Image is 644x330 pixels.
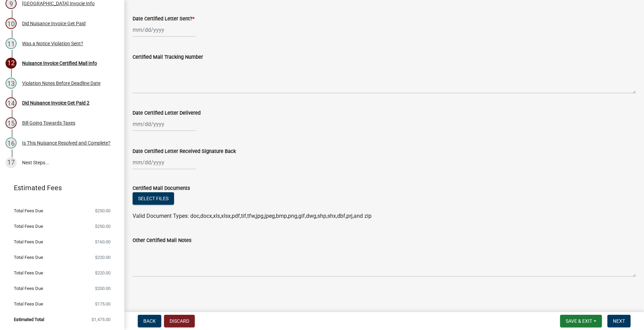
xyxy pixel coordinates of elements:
[95,271,110,275] span: $220.00
[95,224,110,229] span: $250.00
[6,97,17,108] div: 14
[143,318,156,324] span: Back
[6,38,17,49] div: 11
[22,140,110,145] div: Is This Nuisance Resolved and Complete?
[6,117,17,128] div: 15
[14,208,43,213] span: Total Fees Due
[133,186,190,191] label: Certified Mail Documents
[22,61,97,66] div: Nuisance Invoice Certified Mail Info
[133,55,203,60] label: Certified Mail Tracking Number
[95,255,110,260] span: $220.00
[138,315,161,327] button: Back
[14,240,43,244] span: Total Fees Due
[164,315,195,327] button: Discard
[133,155,196,169] input: mm/dd/yyyy
[6,58,17,69] div: 12
[133,111,201,116] label: Date Certified Letter Delivered
[133,149,236,154] label: Date Certified Letter Received Signature Back
[14,317,44,322] span: Estimated Total
[22,21,86,26] div: Did Nuisance Invoice Get Paid
[92,317,110,322] span: $1,475.00
[133,117,196,131] input: mm/dd/yyyy
[133,23,196,37] input: mm/dd/yyyy
[133,192,174,205] button: Select files
[14,286,43,291] span: Total Fees Due
[14,302,43,306] span: Total Fees Due
[6,137,17,148] div: 16
[95,286,110,291] span: $200.00
[14,255,43,260] span: Total Fees Due
[22,1,95,6] div: [GEOGRAPHIC_DATA] Invocie Info
[6,181,113,195] a: Estimated Fees
[133,17,194,21] label: Date Certified Letter Sent?
[95,240,110,244] span: $160.00
[22,120,75,125] div: Bill Going Towards Taxes
[14,224,43,229] span: Total Fees Due
[566,318,592,324] span: Save & Exit
[95,302,110,306] span: $175.00
[560,315,602,327] button: Save & Exit
[22,100,89,105] div: Did Nuisance Invoice Get Paid 2
[14,271,43,275] span: Total Fees Due
[607,315,631,327] button: Next
[6,78,17,89] div: 13
[6,157,17,168] div: 17
[6,18,17,29] div: 10
[133,238,191,243] label: Other Certified Mail Notes
[613,318,625,324] span: Next
[133,213,372,219] span: Valid Document Types: doc,docx,xls,xlsx,pdf,tif,tfw,jpg,jpeg,bmp,png,gif,dwg,shp,shx,dbf,prj,and zip
[95,208,110,213] span: $250.00
[22,81,100,86] div: Violation Notes Before Deadline Date
[22,41,83,46] div: Was a Notice Violation Sent?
